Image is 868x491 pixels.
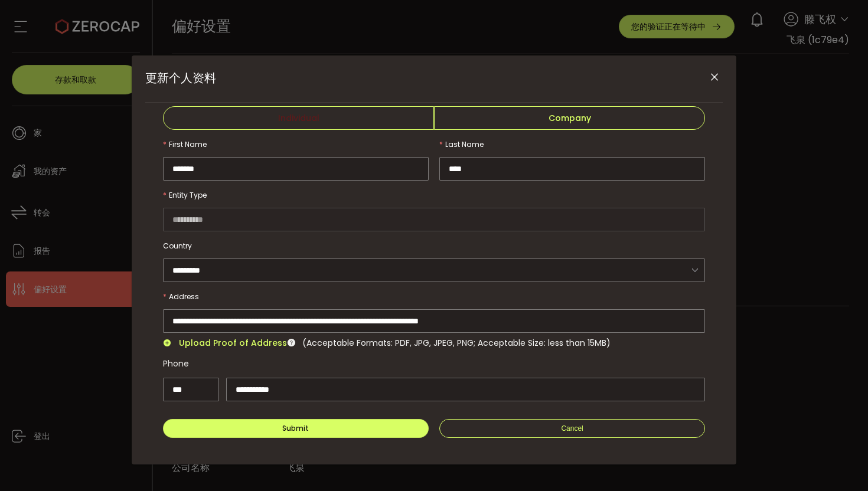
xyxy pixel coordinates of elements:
[163,106,434,130] span: Individual
[163,339,287,347] button: Upload Proof of Address
[809,434,868,491] iframe: 聊天小部件
[434,106,705,130] span: Company
[439,419,705,438] button: Cancel
[163,352,705,375] div: Phone
[561,424,583,433] span: Cancel
[132,55,736,464] div: 更新个人资料
[163,419,429,438] button: Submit
[302,336,611,350] div: (Acceptable Formats: PDF, JPG, JPEG, PNG; Acceptable Size: less than 15MB)
[282,423,309,433] span: Submit
[145,70,216,86] font: 更新个人资料
[179,337,287,349] span: Upload Proof of Address
[704,67,725,88] button: 关闭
